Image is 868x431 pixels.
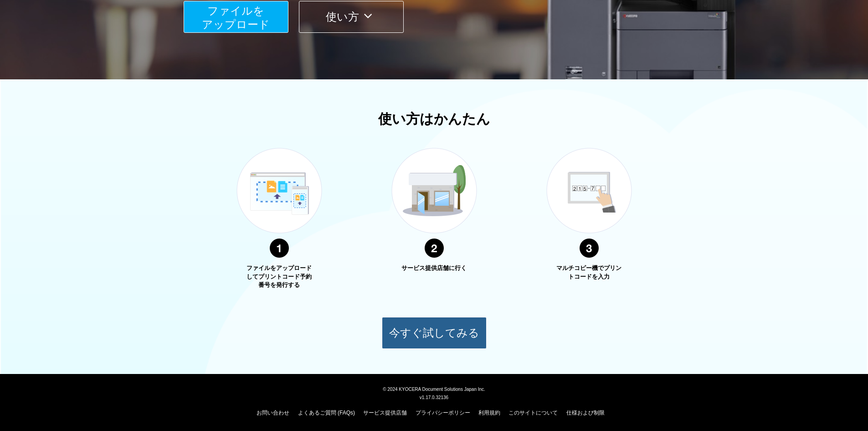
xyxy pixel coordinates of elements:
[298,410,355,416] a: よくあるご質問 (FAQs)
[478,410,500,416] a: 利用規約
[245,264,313,290] p: ファイルをアップロードしてプリントコード予約番号を発行する
[416,410,470,416] a: プライバシーポリシー
[566,410,605,416] a: 仕様および制限
[202,5,270,31] span: ファイルを ​​アップロード
[420,395,448,400] span: v1.17.0.32136
[363,410,407,416] a: サービス提供店舗
[508,410,558,416] a: このサイトについて
[382,317,487,349] button: 今すぐ試してみる
[299,1,404,33] button: 使い方
[184,1,288,33] button: ファイルを​​アップロード
[555,264,623,281] p: マルチコピー機でプリントコードを入力
[257,410,289,416] a: お問い合わせ
[383,386,485,392] span: © 2024 KYOCERA Document Solutions Japan Inc.
[400,264,468,273] p: サービス提供店舗に行く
